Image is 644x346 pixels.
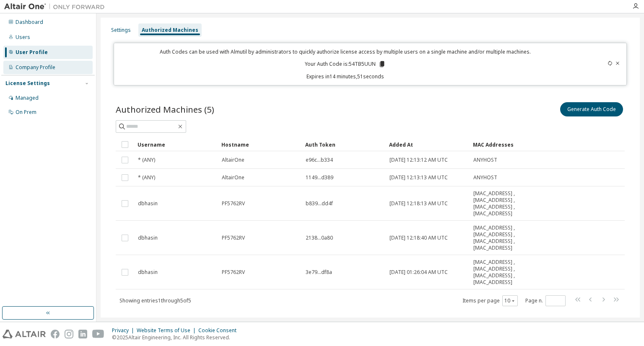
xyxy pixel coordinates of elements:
[3,330,46,338] img: altair_logo.svg
[390,200,448,207] span: [DATE] 12:18:13 AM UTC
[16,109,36,116] div: On Prem
[16,34,30,41] div: Users
[119,297,191,304] span: Showing entries 1 through 5 of 5
[560,102,623,116] button: Generate Auth Code
[306,235,333,241] span: 2138...0a80
[473,157,497,163] span: ANYHOST
[462,295,518,306] span: Items per page
[222,235,245,241] span: PF5762RV
[222,200,245,207] span: PF5762RV
[111,27,131,34] div: Settings
[473,174,497,181] span: ANYHOST
[138,138,215,151] div: Username
[16,49,48,56] div: User Profile
[473,190,532,217] span: [MAC_ADDRESS] , [MAC_ADDRESS] , [MAC_ADDRESS] , [MAC_ADDRESS]
[119,73,571,80] p: Expires in 14 minutes, 51 seconds
[306,157,333,163] span: e96c...b334
[116,103,214,115] span: Authorized Machines (5)
[390,174,448,181] span: [DATE] 12:13:13 AM UTC
[138,157,155,163] span: * (ANY)
[142,27,198,34] div: Authorized Machines
[138,235,158,241] span: dbhasin
[16,64,55,71] div: Company Profile
[473,225,532,251] span: [MAC_ADDRESS] , [MAC_ADDRESS] , [MAC_ADDRESS] , [MAC_ADDRESS]
[138,200,158,207] span: dbhasin
[390,269,448,276] span: [DATE] 01:26:04 AM UTC
[222,157,244,163] span: AltairOne
[16,95,39,101] div: Managed
[138,269,158,276] span: dbhasin
[222,174,244,181] span: AltairOne
[305,60,386,68] p: Your Auth Code is: 54TB5UUN
[51,330,60,338] img: facebook.svg
[92,330,104,338] img: youtube.svg
[222,269,245,276] span: PF5762RV
[221,138,299,151] div: Hostname
[305,138,382,151] div: Auth Token
[4,3,109,11] img: Altair One
[65,330,73,338] img: instagram.svg
[137,327,198,334] div: Website Terms of Use
[138,174,155,181] span: * (ANY)
[306,200,333,207] span: b839...dd4f
[119,48,571,55] p: Auth Codes can be used with Almutil by administrators to quickly authorize license access by mult...
[504,297,516,304] button: 10
[112,327,137,334] div: Privacy
[198,327,241,334] div: Cookie Consent
[16,19,43,26] div: Dashboard
[390,235,448,241] span: [DATE] 12:18:40 AM UTC
[473,259,532,286] span: [MAC_ADDRESS] , [MAC_ADDRESS] , [MAC_ADDRESS] , [MAC_ADDRESS]
[390,157,448,163] span: [DATE] 12:13:12 AM UTC
[112,334,241,341] p: © 2025 Altair Engineering, Inc. All Rights Reserved.
[78,330,87,338] img: linkedin.svg
[306,269,332,276] span: 3e79...df8a
[389,138,466,151] div: Added At
[473,138,532,151] div: MAC Addresses
[5,80,50,87] div: License Settings
[306,174,333,181] span: 1149...d389
[525,295,566,306] span: Page n.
